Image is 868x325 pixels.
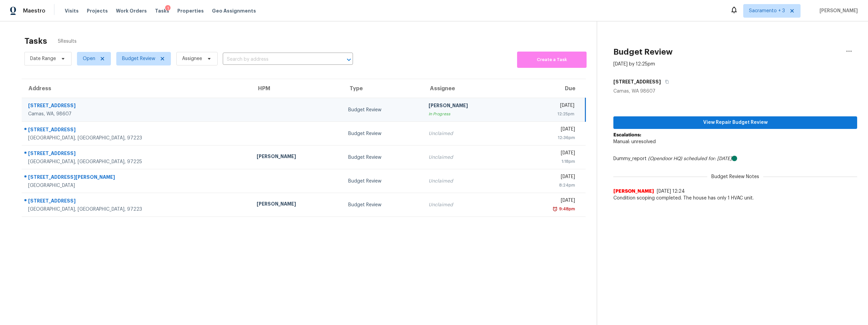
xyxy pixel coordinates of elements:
[613,78,661,85] h5: [STREET_ADDRESS]
[558,206,575,212] div: 9:48pm
[520,102,574,111] div: [DATE]
[684,156,732,161] i: scheduled for: [DATE]
[613,116,857,129] button: View Repair Budget Review
[28,126,246,135] div: [STREET_ADDRESS]
[707,173,763,180] span: Budget Review Notes
[223,54,334,65] input: Search by address
[619,118,852,127] span: View Repair Budget Review
[552,206,558,212] img: Overdue Alarm Icon
[429,178,509,185] div: Unclaimed
[429,102,509,111] div: [PERSON_NAME]
[257,153,337,161] div: [PERSON_NAME]
[23,7,45,14] span: Maestro
[348,202,418,208] div: Budget Review
[122,55,155,62] span: Budget Review
[87,7,108,14] span: Projects
[520,126,575,134] div: [DATE]
[613,139,656,144] span: Manual: unresolved
[429,111,509,117] div: In Progress
[613,155,857,162] div: Dummy_report
[520,158,575,165] div: 1:18pm
[520,197,575,206] div: [DATE]
[348,107,418,113] div: Budget Review
[182,55,202,62] span: Assignee
[65,7,79,14] span: Visits
[429,130,509,137] div: Unclaimed
[28,158,246,165] div: [GEOGRAPHIC_DATA], [GEOGRAPHIC_DATA], 97225
[28,150,246,158] div: [STREET_ADDRESS]
[429,202,509,208] div: Unclaimed
[28,111,246,117] div: Camas, WA, 98607
[613,61,655,68] div: [DATE] by 12:25pm
[657,189,685,194] span: [DATE] 12:24
[116,7,147,14] span: Work Orders
[520,150,575,158] div: [DATE]
[520,173,575,182] div: [DATE]
[661,76,670,88] button: Copy Address
[517,52,587,68] button: Create a Task
[423,79,515,98] th: Assignee
[30,55,56,62] span: Date Range
[613,188,654,195] span: [PERSON_NAME]
[155,8,169,13] span: Tasks
[83,55,95,62] span: Open
[28,102,246,111] div: [STREET_ADDRESS]
[429,154,509,161] div: Unclaimed
[251,79,343,98] th: HPM
[520,182,575,189] div: 8:24pm
[348,178,418,185] div: Budget Review
[348,154,418,161] div: Budget Review
[613,133,641,137] b: Escalations:
[28,206,246,213] div: [GEOGRAPHIC_DATA], [GEOGRAPHIC_DATA], 97223
[22,79,251,98] th: Address
[817,7,858,14] span: [PERSON_NAME]
[515,79,585,98] th: Due
[520,56,583,64] span: Create a Task
[613,195,857,202] span: Condition scoping completed. The house has only 1 HVAC unit.
[212,7,256,14] span: Geo Assignments
[28,174,246,182] div: [STREET_ADDRESS][PERSON_NAME]
[613,49,673,55] h2: Budget Review
[28,135,246,141] div: [GEOGRAPHIC_DATA], [GEOGRAPHIC_DATA], 97223
[28,197,246,206] div: [STREET_ADDRESS]
[165,5,171,12] div: 1
[343,79,423,98] th: Type
[58,38,77,45] span: 5 Results
[648,156,682,161] i: (Opendoor HQ)
[344,55,354,64] button: Open
[520,134,575,141] div: 12:36pm
[177,7,204,14] span: Properties
[28,182,246,189] div: [GEOGRAPHIC_DATA]
[613,88,857,95] div: Camas, WA 98607
[520,111,574,117] div: 12:25pm
[348,130,418,137] div: Budget Review
[24,38,47,44] h2: Tasks
[257,200,337,209] div: [PERSON_NAME]
[749,7,785,14] span: Sacramento + 3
